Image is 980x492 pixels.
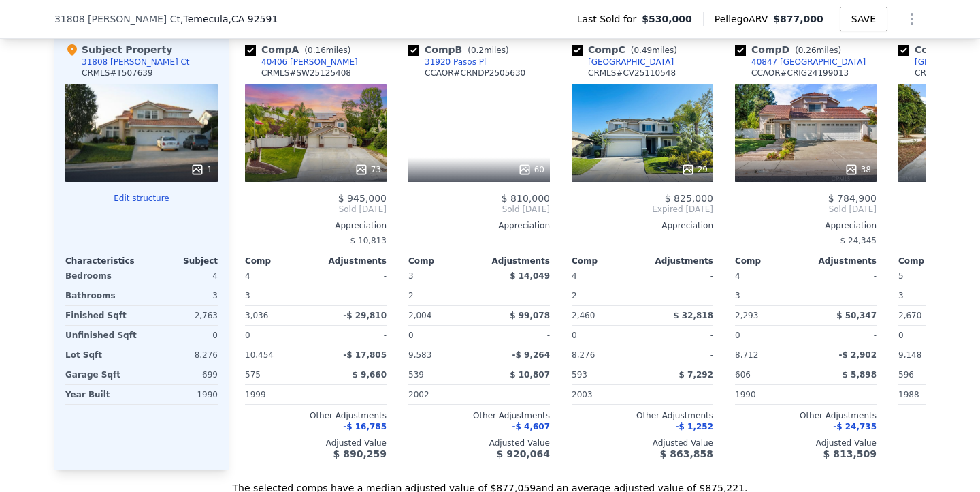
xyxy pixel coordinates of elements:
div: 1990 [144,385,218,404]
div: 73 [355,163,381,176]
span: $ 813,509 [823,448,877,459]
a: 40406 [PERSON_NAME] [245,57,358,67]
div: [GEOGRAPHIC_DATA] [588,57,674,67]
span: 2,293 [735,311,758,320]
div: 4 [144,266,218,286]
div: Comp [735,256,806,266]
div: Adjustments [316,256,387,266]
div: Adjusted Value [245,437,387,448]
div: Appreciation [735,220,877,231]
span: 539 [408,370,424,380]
div: 2003 [572,385,640,404]
div: - [808,385,877,404]
span: 3,036 [245,311,268,320]
span: -$ 17,805 [343,350,387,360]
div: 3 [144,286,218,305]
div: Appreciation [245,220,387,231]
span: 3 [408,271,414,281]
span: -$ 24,345 [837,236,877,245]
span: Last Sold for [577,12,642,26]
span: 31808 [PERSON_NAME] Ct [54,12,180,26]
span: ( miles) [462,46,514,55]
div: 40847 [GEOGRAPHIC_DATA] [751,57,866,67]
div: Other Adjustments [735,410,877,421]
div: - [808,266,877,286]
span: Pellego ARV [715,12,774,26]
div: 3 [245,286,313,305]
span: 8,712 [735,350,758,360]
div: Subject [142,256,218,266]
div: Subject Property [65,43,172,57]
span: , Temecula [180,12,278,26]
span: 2,670 [898,311,921,320]
span: $ 784,900 [828,193,877,204]
span: 0 [408,330,414,340]
div: Comp [245,256,316,266]
div: CCAOR # CRIG24199013 [751,67,849,78]
span: $530,000 [642,12,692,26]
span: ( miles) [299,46,356,55]
span: 0 [735,330,740,340]
span: $877,000 [773,14,823,25]
div: - [408,231,550,250]
div: CRMLS # T507639 [82,67,153,78]
div: Finished Sqft [65,306,139,325]
span: $ 920,064 [497,448,550,459]
div: CRMLS # SW25125408 [261,67,351,78]
button: Edit structure [65,193,218,204]
div: Comp [572,256,642,266]
div: - [318,385,387,404]
span: $ 32,818 [673,311,713,320]
span: 0 [572,330,577,340]
span: Sold [DATE] [245,204,387,215]
div: - [808,326,877,345]
div: 3 [898,286,966,305]
span: 0.26 [798,46,817,55]
div: Garage Sqft [65,365,139,384]
span: Sold [DATE] [408,204,550,215]
div: - [318,286,387,305]
span: 8,276 [572,350,595,360]
div: - [482,286,550,305]
div: CCAOR # CRNDP2505630 [425,67,525,78]
span: Expired [DATE] [572,204,713,215]
span: $ 890,259 [333,448,387,459]
span: Sold [DATE] [735,204,877,215]
div: 699 [144,365,218,384]
div: Other Adjustments [572,410,713,421]
a: 40847 [GEOGRAPHIC_DATA] [735,57,866,67]
span: $ 9,660 [353,370,387,380]
div: Comp [408,256,479,266]
span: 9,148 [898,350,921,360]
div: Comp D [735,43,847,57]
span: -$ 1,252 [676,422,713,431]
span: 4 [572,271,577,281]
div: Other Adjustments [408,410,550,421]
div: - [645,266,713,286]
span: $ 825,000 [665,193,713,204]
div: 29 [681,163,708,176]
div: - [645,286,713,305]
div: Appreciation [408,220,550,231]
div: Appreciation [572,220,713,231]
div: 2,763 [144,306,218,325]
span: 0.49 [634,46,652,55]
div: Comp A [245,43,356,57]
span: $ 863,858 [660,448,713,459]
span: 10,454 [245,350,274,360]
div: 31808 [PERSON_NAME] Ct [82,57,190,67]
span: 9,583 [408,350,431,360]
div: Adjustments [479,256,550,266]
span: -$ 9,264 [512,350,550,360]
span: $ 945,000 [338,193,387,204]
span: -$ 4,607 [512,422,550,431]
span: 5 [898,271,904,281]
div: Adjustments [642,256,713,266]
div: 3 [735,286,803,305]
span: 2,460 [572,311,595,320]
div: Year Built [65,385,139,404]
span: 4 [245,271,250,281]
span: 0.16 [308,46,326,55]
div: 2 [408,286,476,305]
span: 575 [245,370,261,380]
